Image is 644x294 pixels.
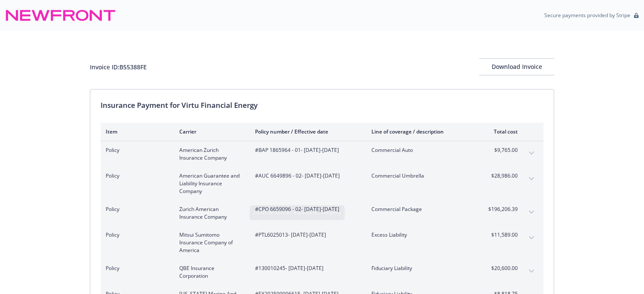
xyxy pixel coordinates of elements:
span: $9,765.00 [486,146,518,154]
span: Commercial Auto [371,146,472,154]
div: Download Invoice [479,59,554,75]
span: Zurich American Insurance Company [179,205,241,221]
p: Secure payments provided by Stripe [544,12,630,19]
div: PolicyAmerican Guarantee and Liability Insurance Company#AUC 6649896 - 02- [DATE]-[DATE]Commercia... [101,167,543,200]
div: Policy number / Effective date [255,128,358,135]
span: American Guarantee and Liability Insurance Company [179,172,241,195]
div: Line of coverage / description [371,128,472,135]
span: Mitsui Sumitomo Insurance Company of America [179,231,241,254]
span: #BAP 1865964 - 01 - [DATE]-[DATE] [255,146,358,154]
span: QBE Insurance Corporation [179,264,241,280]
div: PolicyMitsui Sumitomo Insurance Company of America#PTL6025013- [DATE]-[DATE]Excess Liability$11,5... [101,226,543,259]
button: expand content [525,146,538,160]
div: Carrier [179,128,241,135]
span: American Zurich Insurance Company [179,146,241,162]
div: Invoice ID: B55388FE [90,62,147,71]
button: Download Invoice [479,58,554,75]
span: Fiduciary Liability [371,264,472,272]
span: Commercial Package [371,205,472,213]
div: PolicyZurich American Insurance Company#CPO 6659096 - 02- [DATE]-[DATE]Commercial Package$196,206... [101,200,543,226]
div: Total cost [486,128,518,135]
span: #PTL6025013 - [DATE]-[DATE] [255,231,358,239]
span: Excess Liability [371,231,472,239]
span: Commercial Umbrella [371,172,472,180]
span: Policy [106,172,166,180]
span: #130010245 - [DATE]-[DATE] [255,264,358,272]
button: expand content [525,264,538,278]
span: $20,600.00 [486,264,518,272]
span: $28,986.00 [486,172,518,180]
button: expand content [525,231,538,245]
span: Policy [106,264,166,272]
button: expand content [525,172,538,186]
span: Policy [106,205,166,213]
span: Policy [106,231,166,239]
span: $11,589.00 [486,231,518,239]
button: expand content [525,205,538,219]
span: $196,206.39 [486,205,518,213]
div: PolicyAmerican Zurich Insurance Company#BAP 1865964 - 01- [DATE]-[DATE]Commercial Auto$9,765.00ex... [101,141,543,167]
div: Insurance Payment for Virtu Financial Energy [101,100,543,111]
div: PolicyQBE Insurance Corporation#130010245- [DATE]-[DATE]Fiduciary Liability$20,600.00expand content [101,259,543,285]
span: #AUC 6649896 - 02 - [DATE]-[DATE] [255,172,358,180]
div: Item [106,128,166,135]
span: Policy [106,146,166,154]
